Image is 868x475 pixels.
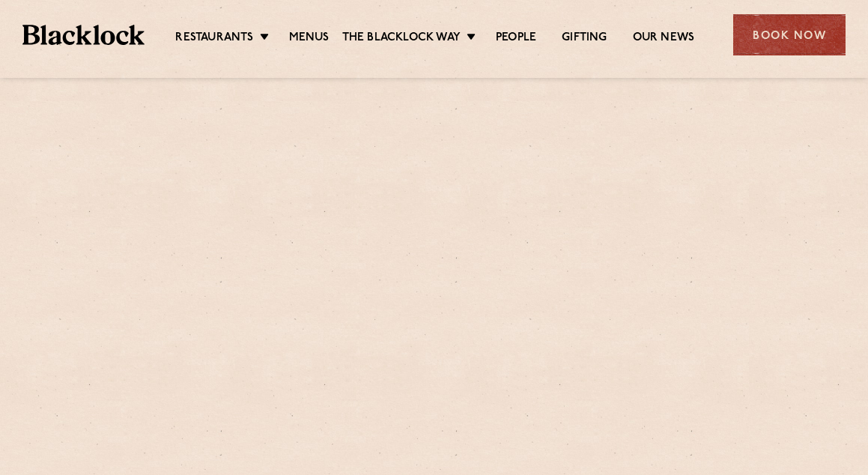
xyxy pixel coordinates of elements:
[175,31,253,47] a: Restaurants
[633,31,695,47] a: Our News
[733,14,846,55] div: Book Now
[22,25,145,45] img: BL_Textured_Logo-footer-cropped.svg
[562,31,607,47] a: Gifting
[289,31,330,47] a: Menus
[342,31,461,47] a: The Blacklock Way
[496,31,536,47] a: People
